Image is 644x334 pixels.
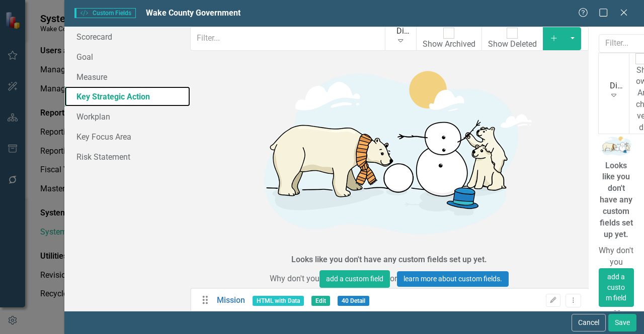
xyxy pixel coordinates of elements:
div: Show Archived [423,39,475,50]
span: or [613,307,620,317]
span: 40 Detail [338,296,369,306]
button: Cancel [572,314,606,331]
span: or [390,274,397,283]
div: Show Deleted [488,39,537,50]
input: Filter... [190,27,385,51]
span: Why don't you [270,274,319,283]
a: Mission [217,295,245,306]
div: Display All [610,80,624,91]
div: Looks like you don't have any custom fields set up yet. [291,254,487,266]
a: Measure [64,67,190,87]
img: Getting started [238,51,540,252]
a: Key Focus Area [64,127,190,147]
span: Wake County Government [146,8,240,18]
span: Edit [311,296,330,306]
a: Risk Statement [64,147,190,167]
a: Key Strategic Action [64,86,190,106]
span: HTML with Data [253,296,304,306]
div: Looks like you don't have any custom fields set up yet. [599,160,634,241]
a: Scorecard [64,27,190,47]
button: add a custom field [319,270,390,288]
span: Custom Fields [74,8,136,18]
a: Workplan [64,106,190,127]
a: learn more about custom fields. [397,271,509,287]
span: Why don't you [599,246,633,267]
div: Display All [396,25,411,37]
button: Save [608,314,636,331]
a: Goal [64,47,190,67]
img: Getting started [599,134,634,158]
button: add a custom field [599,268,634,307]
